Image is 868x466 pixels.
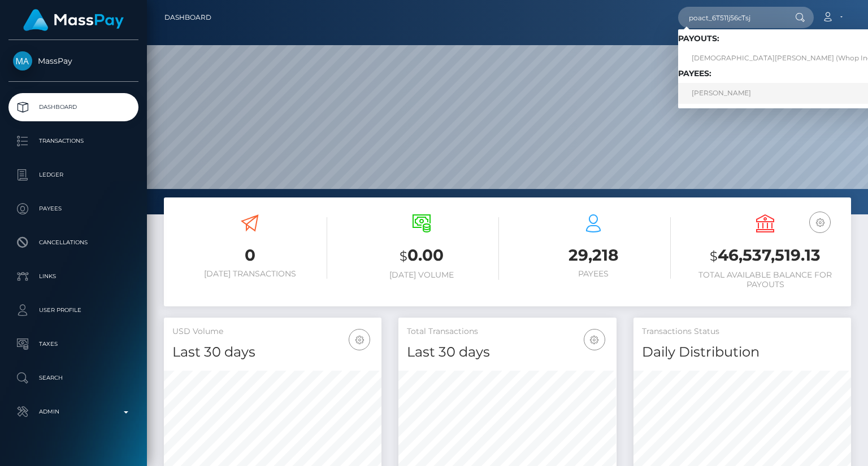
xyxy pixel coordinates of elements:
[8,56,138,66] span: MassPay
[13,51,32,71] img: MassPay
[13,133,134,150] p: Transactions
[172,269,327,279] h6: [DATE] Transactions
[13,99,134,116] p: Dashboard
[13,200,134,217] p: Payees
[172,244,327,266] h3: 0
[13,166,134,183] p: Ledger
[8,398,138,426] a: Admin
[8,127,138,155] a: Transactions
[164,6,211,29] a: Dashboard
[516,269,671,279] h6: Payees
[8,228,138,257] a: Cancellations
[400,248,407,264] small: $
[8,364,138,392] a: Search
[8,195,138,223] a: Payees
[407,326,607,337] h5: Total Transactions
[642,326,843,337] h5: Transactions Status
[407,342,607,362] h4: Last 30 days
[516,244,671,266] h3: 29,218
[8,161,138,189] a: Ledger
[13,336,134,353] p: Taxes
[13,234,134,251] p: Cancellations
[13,268,134,285] p: Links
[8,330,138,358] a: Taxes
[13,370,134,386] p: Search
[23,9,124,31] img: MassPay Logo
[710,248,718,264] small: $
[678,7,784,28] input: Search...
[344,244,499,267] h3: 0.00
[688,244,843,267] h3: 46,537,519.13
[8,262,138,291] a: Links
[172,326,373,337] h5: USD Volume
[13,403,134,420] p: Admin
[688,270,843,289] h6: Total Available Balance for Payouts
[8,93,138,121] a: Dashboard
[344,270,499,280] h6: [DATE] Volume
[642,342,843,362] h4: Daily Distribution
[172,342,373,362] h4: Last 30 days
[13,302,134,319] p: User Profile
[8,296,138,324] a: User Profile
